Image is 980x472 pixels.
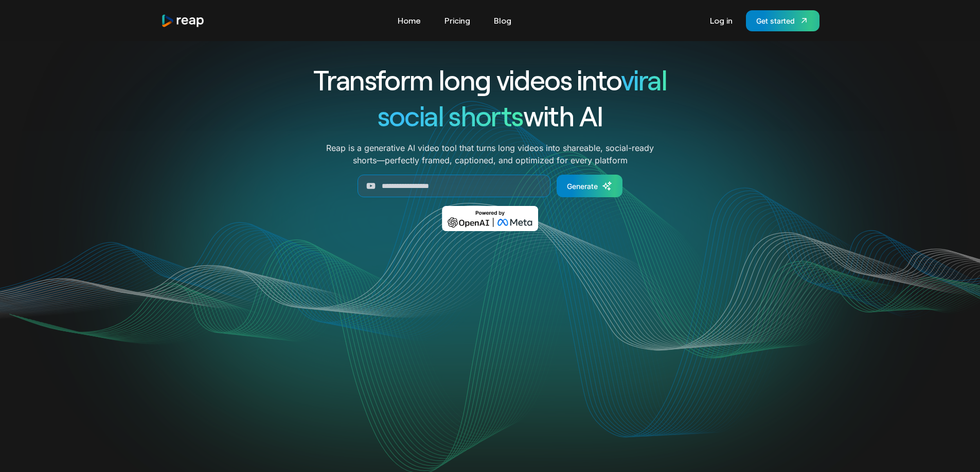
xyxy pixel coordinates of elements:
[276,62,704,98] h1: Transform long videos into
[393,12,426,29] a: Home
[161,14,205,28] a: home
[442,206,538,231] img: Powered by OpenAI & Meta
[283,246,697,453] video: Your browser does not support the video tag.
[621,63,667,96] span: viral
[439,12,475,29] a: Pricing
[276,98,704,134] h1: with AI
[567,181,598,192] div: Generate
[378,99,523,132] span: social shorts
[557,175,622,197] a: Generate
[489,12,516,29] a: Blog
[161,14,205,28] img: reap logo
[276,175,704,197] form: Generate Form
[326,142,654,166] p: Reap is a generative AI video tool that turns long videos into shareable, social-ready shorts—per...
[746,10,819,31] a: Get started
[705,12,738,29] a: Log in
[756,15,795,26] div: Get started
